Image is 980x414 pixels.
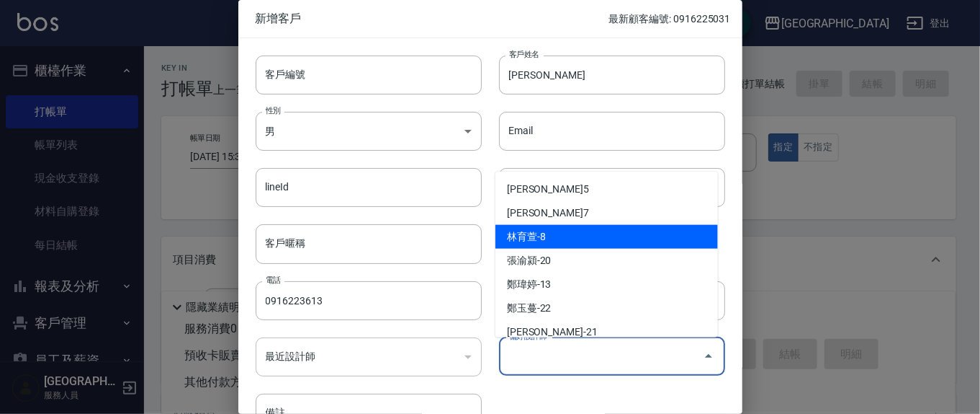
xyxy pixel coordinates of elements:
li: 張渝潁-20 [495,249,718,273]
label: 性別 [266,105,281,116]
button: Close [697,345,720,368]
li: 鄭瑋婷-13 [495,273,718,296]
p: 最新顧客編號: 0916225031 [608,12,730,27]
label: 客戶姓名 [509,49,539,60]
li: [PERSON_NAME]-21 [495,320,718,344]
li: [PERSON_NAME]5 [495,177,718,201]
li: 鄭玉蔓-22 [495,296,718,320]
label: 電話 [266,275,281,286]
span: 新增客戶 [256,12,609,26]
label: 偏好設計師 [509,331,547,342]
li: 林育萱-8 [495,225,718,249]
div: 男 [256,112,482,151]
li: [PERSON_NAME]7 [495,201,718,225]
